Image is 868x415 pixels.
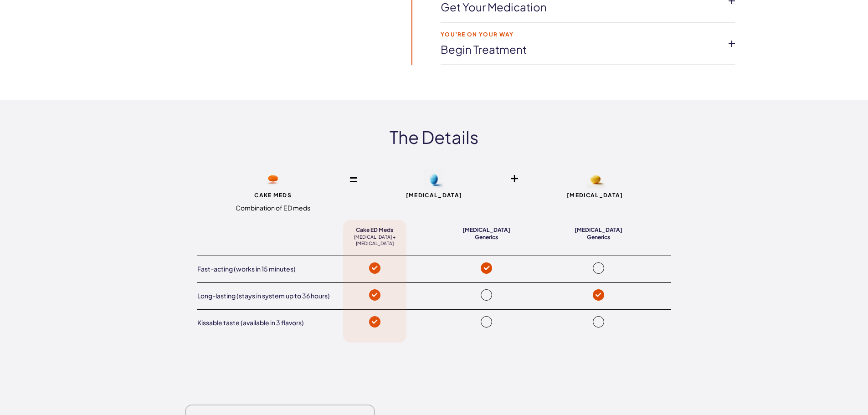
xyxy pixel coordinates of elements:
a: Begin treatment [441,42,720,57]
div: Kissable taste (available in 3 flavors) [197,318,343,328]
span: Combination of ED meds [197,204,349,213]
span: [MEDICAL_DATA] [519,192,671,198]
strong: [MEDICAL_DATA] Generics [455,226,518,242]
h2: The Details [197,128,671,147]
span: [MEDICAL_DATA] [358,192,510,198]
strong: You’re on your way [441,31,720,37]
img: Sidenafil [424,169,443,189]
strong: [MEDICAL_DATA] Generics [567,226,630,242]
img: Tadalafill [586,169,605,189]
img: Cake Med [263,169,282,189]
span: CAKE MEDS [197,192,349,198]
div: Long-lasting (stays in system up to 36 hours) [197,292,343,301]
div: Fast-acting (works in 15 minutes) [197,265,343,274]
